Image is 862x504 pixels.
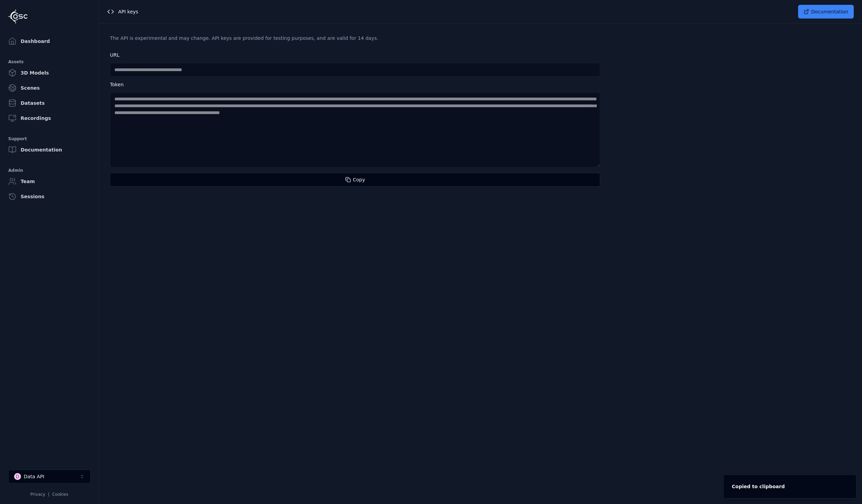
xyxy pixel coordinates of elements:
[732,483,785,490] div: Copied to clipboard
[30,492,45,497] a: Privacy
[8,470,91,483] button: Select a workspace
[5,81,93,95] a: Scenes
[52,492,68,497] a: Cookies
[110,82,600,87] label: Token
[48,492,49,497] span: |
[5,190,93,203] a: Sessions
[5,175,93,188] a: Team
[8,58,90,66] div: Assets
[8,135,90,143] div: Support
[5,66,93,80] a: 3D Models
[5,111,93,125] a: Recordings
[14,473,21,480] div: D
[5,96,93,110] a: Datasets
[110,35,600,42] p: The API is experimental and may change. API keys are provided for testing purposes, and are valid...
[110,53,600,57] label: URL
[5,143,93,157] a: Documentation
[5,34,93,48] a: Dashboard
[107,8,138,15] div: API keys
[798,5,854,19] button: Documentation
[110,173,600,187] button: Copy
[24,473,44,480] div: Data API
[8,166,90,175] div: Admin
[8,9,27,24] img: Logo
